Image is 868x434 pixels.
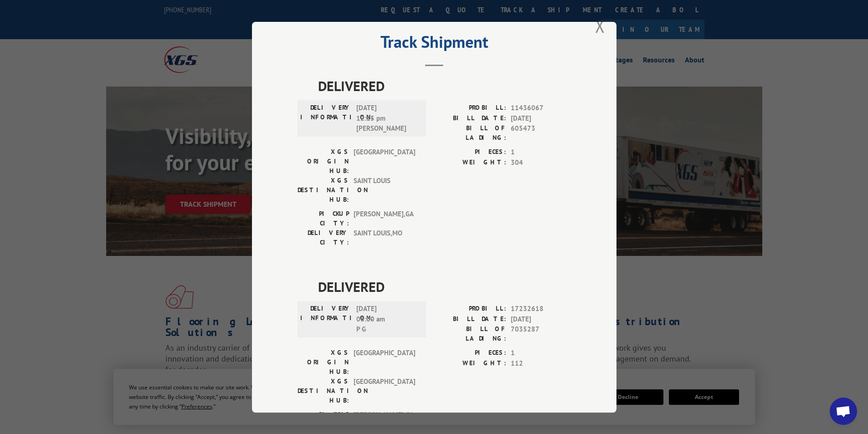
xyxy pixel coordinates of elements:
span: [GEOGRAPHIC_DATA] [354,377,415,405]
label: PICKUP CITY: [298,209,349,228]
span: [GEOGRAPHIC_DATA] [354,147,415,176]
span: 11436067 [511,103,571,113]
span: DELIVERED [318,76,571,96]
label: DELIVERY INFORMATION: [300,304,352,335]
span: 1 [511,348,571,358]
span: 605473 [511,123,571,143]
h2: Track Shipment [298,36,571,53]
label: PROBILL: [434,304,506,314]
span: SAINT LOUIS , MO [354,228,415,247]
div: Open chat [830,398,857,425]
label: PICKUP CITY: [298,410,349,429]
span: [DATE] 06:00 am P G [356,304,418,335]
label: DELIVERY CITY: [298,228,349,247]
label: PIECES: [434,348,506,358]
span: DELIVERED [318,276,571,297]
label: XGS DESTINATION HUB: [298,176,349,204]
span: 112 [511,358,571,368]
label: PROBILL: [434,103,506,113]
span: [DATE] [511,113,571,123]
span: 304 [511,157,571,168]
button: Close modal [595,14,605,38]
span: 1 [511,147,571,158]
label: BILL DATE: [434,113,506,123]
label: BILL DATE: [434,314,506,324]
span: [GEOGRAPHIC_DATA] [354,348,415,377]
label: WEIGHT: [434,358,506,368]
span: [PERSON_NAME] , GA [354,410,415,429]
label: XGS DESTINATION HUB: [298,377,349,405]
label: PIECES: [434,147,506,158]
label: DELIVERY INFORMATION: [300,103,352,134]
span: [DATE] [511,314,571,324]
label: BILL OF LADING: [434,324,506,343]
span: SAINT LOUIS [354,176,415,204]
label: WEIGHT: [434,157,506,168]
label: XGS ORIGIN HUB: [298,147,349,176]
label: XGS ORIGIN HUB: [298,348,349,377]
label: BILL OF LADING: [434,123,506,143]
span: [DATE] 12:15 pm [PERSON_NAME] [356,103,418,134]
span: 7035287 [511,324,571,343]
span: 17232618 [511,304,571,314]
span: [PERSON_NAME] , GA [354,209,415,228]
